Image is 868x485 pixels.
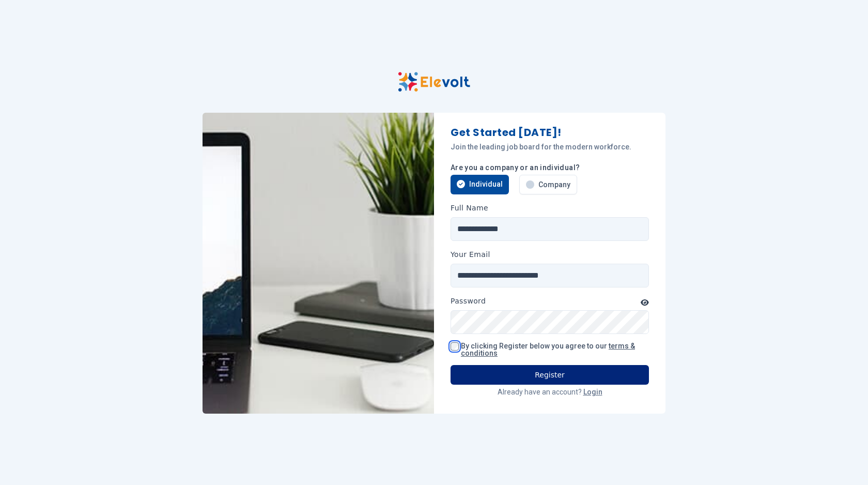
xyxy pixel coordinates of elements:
[583,388,602,396] a: Login
[461,342,635,357] a: terms & conditions
[451,365,649,385] button: Register
[451,203,488,213] label: Full Name
[451,342,459,351] input: By clicking Register below you agree to our terms & conditions
[451,387,649,397] p: Already have an account?
[461,342,635,357] span: By clicking Register below you agree to our
[538,179,570,190] span: Company
[451,296,486,306] label: Password
[451,249,490,260] label: Your Email
[816,435,868,485] iframe: Chat Widget
[398,72,470,92] img: Elevolt
[451,125,649,140] h1: Get Started [DATE]!
[469,179,503,189] span: Individual
[451,162,649,173] p: Are you a company or an individual?
[203,113,434,414] img: image
[451,142,649,152] p: Join the leading job board for the modern workforce.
